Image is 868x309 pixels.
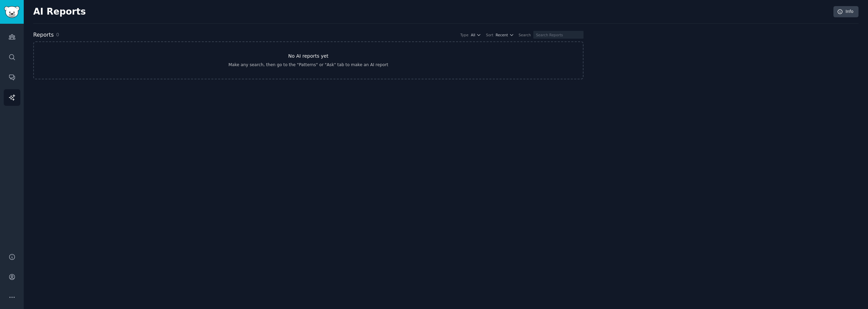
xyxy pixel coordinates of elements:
[33,41,584,79] a: No AI reports yetMake any search, then go to the "Patterns" or "Ask" tab to make an AI report
[519,33,531,37] div: Search
[486,33,493,37] div: Sort
[471,33,481,37] button: All
[833,6,859,18] a: Info
[4,6,20,18] img: GummySearch logo
[56,32,59,37] span: 0
[33,31,54,39] h2: Reports
[533,31,584,39] input: Search Reports
[496,33,514,37] button: Recent
[33,6,86,17] h2: AI Reports
[460,33,469,37] div: Type
[496,33,508,37] span: Recent
[471,33,475,37] span: All
[229,62,388,68] div: Make any search, then go to the "Patterns" or "Ask" tab to make an AI report
[288,53,329,60] h3: No AI reports yet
